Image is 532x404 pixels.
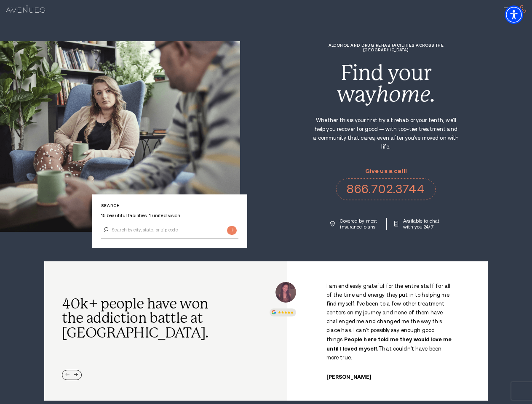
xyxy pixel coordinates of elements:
p: 15 beautiful facilities. 1 united vision. [101,213,238,218]
div: Find your way [312,62,460,105]
h1: Alcohol and Drug Rehab Facilities across the [GEOGRAPHIC_DATA] [312,43,460,52]
cite: [PERSON_NAME] [326,374,372,380]
div: Next slide [74,373,78,377]
p: Available to chat with you 24/7 [403,218,441,230]
i: home. [376,82,435,106]
strong: People here told me they would love me until I loved myself. [326,336,452,352]
div: Accessibility Menu [505,5,523,24]
p: Covered by most insurance plans [340,218,378,230]
a: Covered by most insurance plans [330,218,378,230]
p: I am endlessly grateful for the entire staff for all of the time and energy they put in to helpin... [326,282,455,362]
a: Available to chat with you 24/7 [394,218,441,230]
p: Search [101,203,238,208]
input: Search by city, state, or zip code [101,221,238,239]
h2: 40k+ people have won the addiction battle at [GEOGRAPHIC_DATA]. [62,297,214,341]
div: / [299,282,476,380]
a: 866.702.3744 [336,178,436,200]
input: Submit [227,226,237,235]
p: Whether this is your first try at rehab or your tenth, we'll help you recover for good — with top... [312,116,460,151]
p: Give us a call! [336,168,436,174]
